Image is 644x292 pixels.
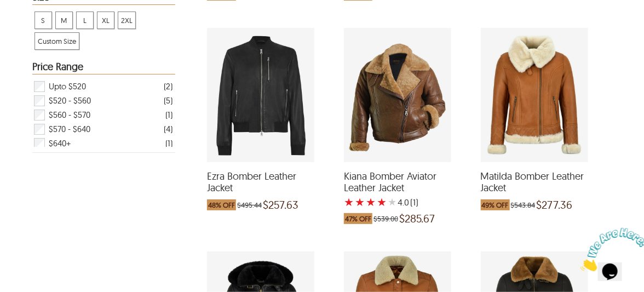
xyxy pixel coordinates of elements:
a: Matilda Bomber Leather Jacket which was at a price of $543.84, now after discount the price is [481,155,588,216]
span: Upto $520 [49,79,86,94]
span: 49% OFF [481,199,510,210]
div: Filter $640+ Women Bomber Leather Jackets [33,136,173,151]
div: ( 5 ) [164,94,173,107]
div: View 2XL Women Bomber Leather Jackets [118,12,136,29]
span: ) [410,197,418,208]
label: 4 rating [377,197,387,208]
span: $570 - $640 [49,122,90,136]
label: 3 rating [366,197,376,208]
span: Ezra Bomber Leather Jacket [207,170,314,194]
span: $560 - $570 [49,108,90,122]
div: ( 2 ) [164,79,173,93]
label: 5 rating [388,197,396,208]
label: 1 rating [344,197,354,208]
span: $543.84 [511,199,536,210]
iframe: chat widget [576,224,644,276]
a: Kiana Bomber Aviator Leather Jacket with a 4 Star Rating 1 Product Review which was at a price of... [344,155,451,230]
div: View Custom Size Women Bomber Leather Jackets [34,32,79,50]
span: Matilda Bomber Leather Jacket [481,170,588,194]
label: 4.0 [398,197,409,208]
span: $277.36 [537,199,573,210]
span: 47% OFF [344,213,372,224]
div: ( 1 ) [165,136,173,150]
label: 2 rating [355,197,365,208]
span: L [77,12,93,28]
span: $539.00 [373,213,398,224]
div: Heading Filter Women Bomber Leather Jackets by Price Range [32,61,175,75]
div: View L Women Bomber Leather Jackets [76,12,94,29]
div: View S Women Bomber Leather Jackets [34,12,52,29]
span: $640+ [49,136,71,151]
div: Filter $520 - $560 Women Bomber Leather Jackets [33,94,173,108]
div: View XL Women Bomber Leather Jackets [97,12,114,29]
div: View M Women Bomber Leather Jackets [55,12,73,29]
div: Filter $560 - $570 Women Bomber Leather Jackets [33,108,173,122]
span: (1 [410,197,416,208]
span: 48% OFF [207,199,236,210]
span: $520 - $560 [49,94,91,108]
span: 2XL [118,12,135,28]
span: Custom Size [35,33,79,49]
span: M [56,12,72,28]
a: Ezra Bomber Leather Jacket which was at a price of $495.44, now after discount the price is [207,155,314,216]
div: Filter $570 - $640 Women Bomber Leather Jackets [33,122,173,136]
span: S [35,12,51,28]
div: Filter Upto $520 Women Bomber Leather Jackets [33,79,173,94]
img: Chat attention grabber [4,4,72,48]
div: ( 4 ) [164,122,173,136]
span: XL [97,12,114,28]
div: ( 1 ) [165,108,173,122]
span: $495.44 [237,199,262,210]
span: Kiana Bomber Aviator Leather Jacket [344,170,451,194]
span: $285.67 [399,213,435,224]
span: $257.63 [263,199,298,210]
